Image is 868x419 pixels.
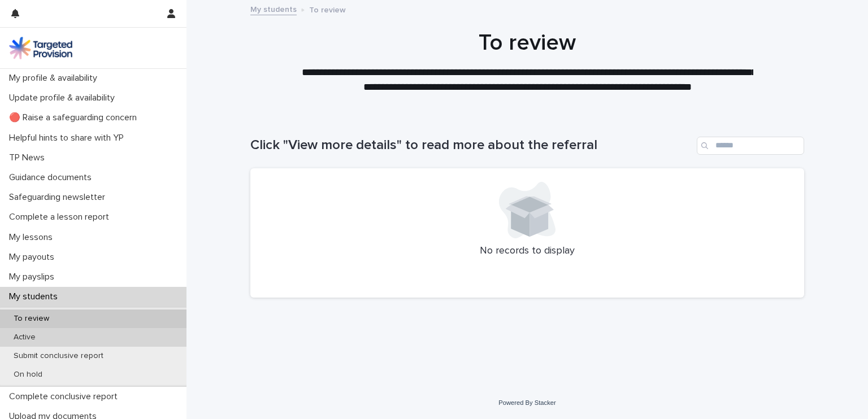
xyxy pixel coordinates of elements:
[5,351,112,361] p: Submit conclusive report
[5,112,146,123] p: 🔴 Raise a safeguarding concern
[5,314,58,324] p: To review
[5,232,62,243] p: My lessons
[5,192,114,203] p: Safeguarding newsletter
[498,399,555,406] a: Powered By Stacker
[250,2,297,15] a: My students
[5,391,127,402] p: Complete conclusive report
[250,137,692,154] h1: Click "View more details" to read more about the referral
[697,137,804,155] input: Search
[5,73,106,84] p: My profile & availability
[264,245,791,257] p: No records to display
[5,370,51,379] p: On hold
[250,29,804,56] h1: To review
[5,152,54,163] p: TP News
[5,333,45,342] p: Active
[5,133,133,143] p: Helpful hints to share with YP
[5,172,101,183] p: Guidance documents
[9,37,72,59] img: M5nRWzHhSzIhMunXDL62
[5,272,63,282] p: My payslips
[5,212,118,222] p: Complete a lesson report
[309,3,346,15] p: To review
[5,93,124,103] p: Update profile & availability
[5,252,63,263] p: My payouts
[5,291,67,302] p: My students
